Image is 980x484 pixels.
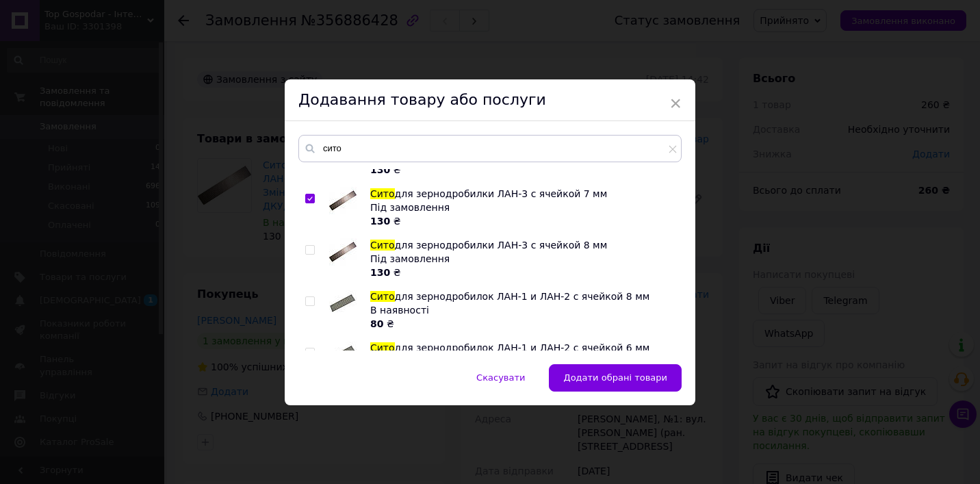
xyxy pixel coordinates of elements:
[476,372,525,383] span: Скасувати
[395,342,650,353] span: для зернодробилок ЛАН-1 и ЛАН-2 с ячейкой 6 мм
[370,201,674,214] div: Під замовлення
[370,318,383,329] b: 80
[329,187,357,214] img: Сито для зернодробилки ЛАН-3 с ячейкой 7 мм
[370,252,674,266] div: Під замовлення
[563,372,667,383] span: Додати обрані товари
[370,303,674,317] div: В наявності
[395,188,608,199] span: для зернодробилки ЛАН-3 с ячейкой 7 мм
[285,79,695,121] div: Додавання товару або послуги
[370,216,390,227] b: 130
[370,214,674,228] div: ₴
[329,342,357,368] img: Сито для зернодробилок ЛАН-1 и ЛАН-2 с ячейкой 6 мм
[462,364,539,392] button: Скасувати
[370,342,395,353] span: Сито
[549,364,682,392] button: Додати обрані товари
[370,267,390,278] b: 130
[370,163,674,177] div: ₴
[395,240,608,251] span: для зернодробилки ЛАН-3 с ячейкой 8 мм
[329,290,357,316] img: Сито для зернодробилок ЛАН-1 и ЛАН-2 с ячейкой 8 мм
[370,291,395,302] span: Сито
[370,188,395,199] span: Сито
[370,266,674,279] div: ₴
[298,135,682,162] input: Пошук за товарами та послугами
[370,317,674,331] div: ₴
[370,240,395,251] span: Сито
[329,238,357,266] img: Сито для зернодробилки ЛАН-3 с ячейкой 8 мм
[395,291,650,302] span: для зернодробилок ЛАН-1 и ЛАН-2 с ячейкой 8 мм
[669,92,682,115] span: ×
[370,164,390,175] b: 130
